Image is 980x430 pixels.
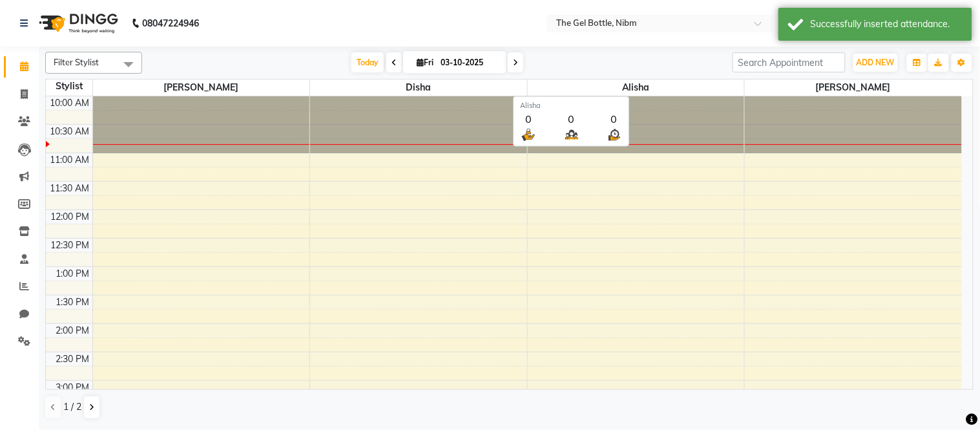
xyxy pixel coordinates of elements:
[437,53,501,72] input: 2025-10-03
[54,57,99,67] span: Filter Stylist
[48,153,92,167] div: 11:00 AM
[48,182,92,195] div: 11:30 AM
[142,5,199,41] b: 08047224946
[606,111,622,126] div: 0
[48,239,92,252] div: 12:30 PM
[54,352,92,366] div: 2:30 PM
[351,52,384,72] span: Today
[857,58,895,67] span: ADD NEW
[46,80,92,93] div: Stylist
[853,54,898,72] button: ADD NEW
[811,17,963,31] div: Successfully inserted attendance.
[54,296,92,309] div: 1:30 PM
[745,80,962,96] span: [PERSON_NAME]
[563,111,579,126] div: 0
[63,400,81,414] span: 1 / 2
[33,5,121,41] img: logo
[733,52,846,72] input: Search Appointment
[310,80,527,96] span: Disha
[528,80,745,96] span: Alisha
[520,111,536,126] div: 0
[93,80,310,96] span: [PERSON_NAME]
[606,126,622,142] img: wait_time.png
[54,381,92,394] div: 3:00 PM
[563,126,579,142] img: queue.png
[520,126,536,142] img: serve.png
[54,324,92,338] div: 2:00 PM
[48,125,92,138] div: 10:30 AM
[48,96,92,110] div: 10:00 AM
[54,267,92,281] div: 1:00 PM
[520,100,622,111] div: Alisha
[48,210,92,224] div: 12:00 PM
[413,58,437,67] span: Fri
